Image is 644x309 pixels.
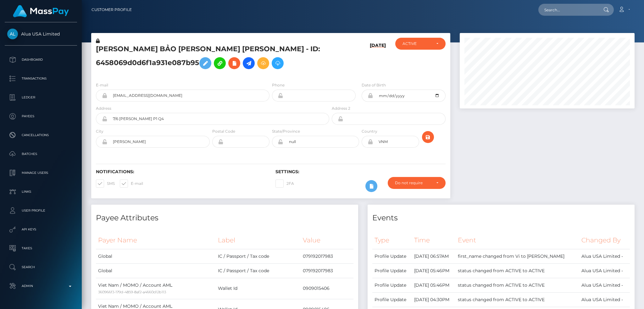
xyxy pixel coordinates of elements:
a: Dashboard [5,52,77,68]
button: Do not require [388,177,446,189]
a: Batches [5,146,77,162]
td: Profile Update [372,292,412,307]
img: Alua USA Limited [7,29,18,39]
td: Profile Update [372,278,412,292]
p: Taxes [7,244,75,253]
td: status changed from ACTIVE to ACTIVE [456,263,580,278]
input: Search... [538,4,597,16]
th: Event [456,232,580,249]
th: Value [301,232,353,249]
label: SMS [96,179,115,188]
a: Cancellations [5,127,77,143]
td: status changed from ACTIVE to ACTIVE [456,292,580,307]
a: Taxes [5,240,77,256]
div: Do not require [395,180,431,185]
label: City [96,129,103,134]
th: Label [216,232,301,249]
td: [DATE] 06:57AM [412,249,456,263]
label: Address [96,106,111,111]
h6: Settings: [275,169,446,174]
p: Search [7,262,75,272]
h5: [PERSON_NAME] BẢO [PERSON_NAME] [PERSON_NAME] - ID: 6458069d0d6f1a931e087b95 [96,44,326,72]
h4: Payee Attributes [96,212,353,223]
td: Viet Nam / MOMO / Account AML [96,278,216,299]
label: State/Province [272,129,300,134]
a: Search [5,259,77,275]
div: ACTIVE [402,41,431,46]
p: Payees [7,112,75,121]
td: first_name changed from Vi to [PERSON_NAME] [456,249,580,263]
label: E-mail [96,82,108,88]
td: [DATE] 05:46PM [412,278,456,292]
p: User Profile [7,206,75,215]
td: Wallet Id [216,278,301,299]
a: API Keys [5,222,77,237]
a: Ledger [5,90,77,105]
th: Changed By [579,232,630,249]
h4: Events [372,212,630,223]
p: Admin [7,281,75,291]
td: Alua USA Limited - [579,292,630,307]
img: MassPay Logo [13,5,69,17]
p: Ledger [7,93,75,102]
label: Date of Birth [362,82,386,88]
h6: [DATE] [370,43,386,74]
button: ACTIVE [395,38,446,50]
p: API Keys [7,225,75,234]
label: Phone [272,82,285,88]
p: Dashboard [7,55,75,64]
td: status changed from ACTIVE to ACTIVE [456,278,580,292]
label: Country [362,129,377,134]
th: Type [372,232,412,249]
td: [DATE] 05:46PM [412,263,456,278]
p: Cancellations [7,130,75,140]
a: Payees [5,108,77,124]
a: User Profile [5,203,77,218]
td: 079192017983 [301,249,353,263]
p: Manage Users [7,168,75,178]
label: Postal Code [212,129,235,134]
td: Profile Update [372,249,412,263]
td: IC / Passport / Tax code [216,263,301,278]
a: Manage Users [5,165,77,181]
td: Profile Update [372,263,412,278]
a: Customer Profile [92,3,132,16]
td: Global [96,249,216,263]
td: IC / Passport / Tax code [216,249,301,263]
p: Batches [7,149,75,159]
th: Payer Name [96,232,216,249]
a: Initiate Payout [243,57,255,69]
small: 360966f3-179d-4859-8af2-a4660d12b113 [98,290,166,294]
p: Transactions [7,74,75,83]
td: Alua USA Limited - [579,249,630,263]
a: Admin [5,278,77,294]
a: Transactions [5,71,77,86]
h6: Notifications: [96,169,266,174]
label: 2FA [275,179,294,188]
td: Global [96,263,216,278]
td: 0909015406 [301,278,353,299]
td: Alua USA Limited - [579,263,630,278]
td: 079192017983 [301,263,353,278]
a: Links [5,184,77,200]
span: Alua USA Limited [5,31,77,37]
td: Alua USA Limited - [579,278,630,292]
p: Links [7,187,75,196]
td: [DATE] 04:30PM [412,292,456,307]
th: Time [412,232,456,249]
label: Address 2 [332,106,350,111]
label: E-mail [120,179,143,188]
